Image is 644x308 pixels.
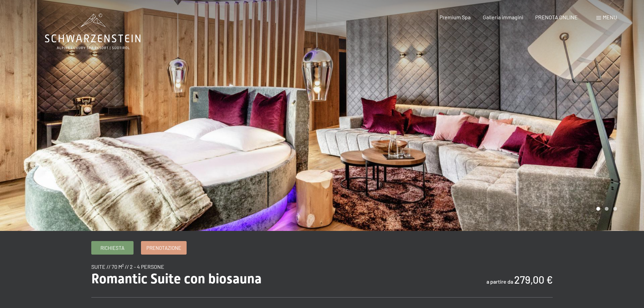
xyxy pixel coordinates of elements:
a: Richiesta [92,241,133,254]
span: suite // 70 m² // 2 - 4 persone [91,263,164,270]
a: Premium Spa [439,14,471,20]
span: Richiesta [100,244,124,252]
span: Prenotazione [146,244,181,252]
b: 279,00 € [514,274,553,286]
span: Menu [603,14,617,20]
a: PRENOTA ONLINE [535,14,578,20]
span: a partire da [486,278,513,285]
a: Galleria immagini [483,14,523,20]
span: Romantic Suite con biosauna [91,271,262,287]
a: Prenotazione [141,241,186,254]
